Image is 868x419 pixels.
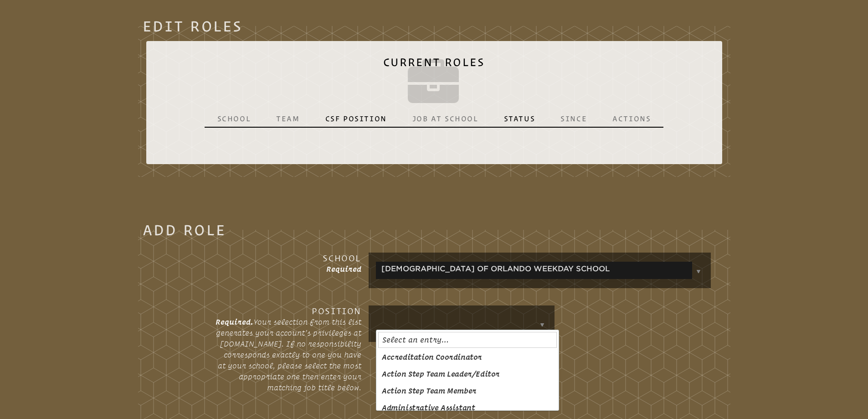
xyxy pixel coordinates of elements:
[379,332,452,347] a: Select an entry…
[560,114,587,123] p: Since
[154,50,715,110] h2: Current Roles
[216,253,361,264] h3: School
[216,316,361,393] p: Your selection from this list generates your account’s privileges at [DOMAIN_NAME]. If no respons...
[216,318,253,326] span: Required.
[378,262,610,276] a: [DEMOGRAPHIC_DATA] of Orlando Weekday School
[378,383,480,398] a: Action Step Team Member
[378,367,503,381] a: Action Step Team Leader/Editor
[412,114,478,123] p: Job at School
[326,265,361,273] span: Required
[612,114,651,123] p: Actions
[378,350,486,364] a: Accreditation Coordinator
[143,21,243,31] legend: Edit Roles
[504,114,535,123] p: Status
[276,114,299,123] p: Team
[217,114,251,123] p: School
[143,224,226,235] legend: Add Role
[378,400,478,415] a: Administrative Assistant
[216,305,361,316] h3: Position
[325,114,387,123] p: CSF Position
